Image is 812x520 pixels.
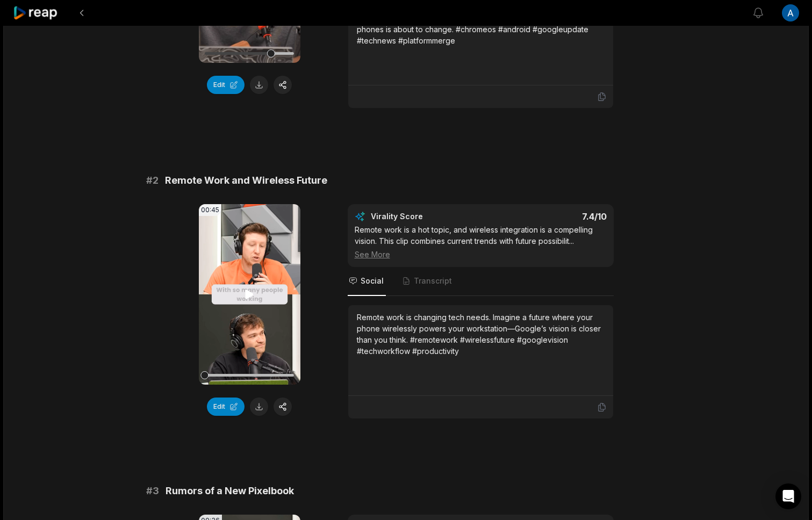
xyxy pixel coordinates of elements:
video: Your browser does not support mp4 format. [199,204,300,385]
span: Social [361,276,384,286]
div: Remote work is a hot topic, and wireless integration is a compelling vision. This clip combines c... [355,224,607,260]
span: # 3 [146,483,159,499]
nav: Tabs [348,267,614,296]
span: Transcript [414,276,452,286]
span: Remote Work and Wireless Future [165,173,327,188]
div: Virality Score [371,211,486,222]
span: # 2 [146,173,159,188]
button: Edit [207,76,245,94]
div: See More [355,249,607,260]
div: Open Intercom Messenger [775,483,801,509]
span: Rumors of a New Pixelbook [166,483,294,499]
button: Edit [207,398,245,416]
div: Remote work is changing tech needs. Imagine a future where your phone wirelessly powers your work... [357,312,605,357]
div: 7.4 /10 [491,211,607,222]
